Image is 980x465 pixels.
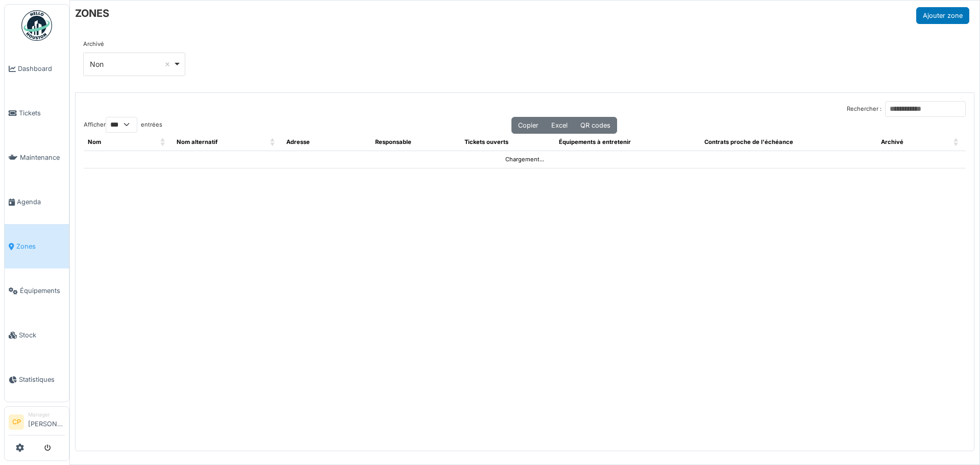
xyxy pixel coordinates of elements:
span: Archivé: Activate to sort [953,134,960,151]
a: CP Manager[PERSON_NAME] [9,411,65,435]
td: Chargement... [84,151,966,168]
div: Manager [28,411,65,419]
span: Stock [19,330,65,340]
span: Adresse [286,138,310,145]
span: Maintenance [20,153,65,162]
a: Stock [5,313,69,357]
span: Dashboard [18,64,65,74]
button: Excel [545,117,574,134]
span: Responsable [375,138,411,145]
a: Zones [5,224,69,268]
span: Agenda [17,197,65,207]
button: Remove item: 'false' [162,59,173,69]
span: Contrats proche de l'échéance [704,138,793,145]
a: Agenda [5,180,69,224]
a: Statistiques [5,357,69,402]
div: Non [90,59,173,69]
span: Nom: Activate to sort [160,134,166,151]
select: Afficherentrées [106,117,137,133]
span: Nom alternatif [177,138,217,145]
span: Nom alternatif: Activate to sort [270,134,276,151]
li: CP [9,414,24,430]
span: Nom [88,138,101,145]
span: Tickets ouverts [464,138,508,145]
span: Équipements [20,286,65,296]
span: QR codes [580,121,610,129]
button: Copier [511,117,545,134]
img: Badge_color-CXgf-gQk.svg [21,10,52,41]
a: Dashboard [5,46,69,91]
span: Zones [16,241,65,251]
span: Copier [518,121,538,129]
label: Afficher entrées [84,117,162,133]
span: Statistiques [19,375,65,384]
a: Équipements [5,268,69,313]
label: Rechercher : [847,105,881,113]
h6: ZONES [75,7,109,19]
span: Tickets [19,108,65,118]
a: Tickets [5,91,69,135]
button: QR codes [574,117,617,134]
span: Excel [551,121,568,129]
a: Maintenance [5,135,69,180]
li: [PERSON_NAME] [28,411,65,433]
button: Ajouter zone [916,7,969,24]
span: Archivé [881,138,903,145]
span: Équipements à entretenir [559,138,631,145]
label: Archivé [83,40,104,48]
